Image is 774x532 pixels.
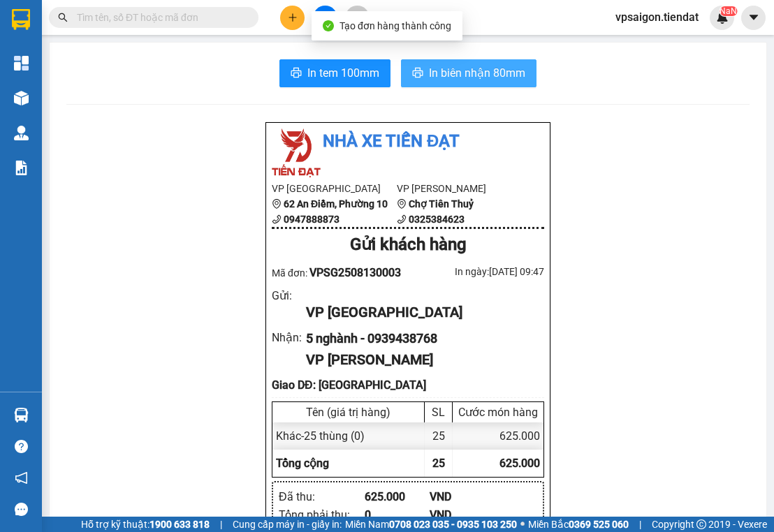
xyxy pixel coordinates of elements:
div: VND [430,506,495,524]
span: Cung cấp máy in - giấy in: [233,517,342,532]
span: printer [291,67,302,80]
span: Tạo đơn hàng thành công [339,20,451,31]
b: Chợ Tiên Thuỷ [409,198,474,209]
span: phone [272,214,282,224]
span: 625.000 [499,457,540,470]
div: [PERSON_NAME] [163,12,275,43]
span: | [639,517,641,532]
button: plus [280,6,305,30]
button: printerIn biên nhận 80mm [401,59,536,87]
b: 0947888873 [284,214,339,225]
input: Tìm tên, số ĐT hoặc mã đơn [77,10,242,25]
span: plus [288,13,298,22]
span: printer [412,67,423,80]
div: Nhận : [272,329,306,346]
img: logo.jpg [272,128,321,177]
span: environment [397,199,407,209]
div: Gửi : [272,287,306,304]
span: vpsaigon.tiendat [604,8,710,26]
span: notification [15,471,28,485]
span: Gửi: [12,12,34,27]
div: Tổng phải thu : [279,506,365,524]
span: 25 [432,457,445,470]
sup: NaN [720,6,737,16]
li: VP [PERSON_NAME] [397,181,522,196]
button: printerIn tem 100mm [279,59,390,87]
div: Mã đơn: [272,264,408,281]
span: Miền Bắc [528,517,629,532]
div: Giao DĐ: [GEOGRAPHIC_DATA] [272,376,544,394]
strong: 0369 525 060 [569,519,629,530]
strong: 1900 633 818 [149,519,210,530]
strong: 0708 023 035 - 0935 103 250 [389,519,517,530]
span: | [220,517,222,532]
div: [GEOGRAPHIC_DATA] [12,12,154,43]
span: search [58,13,68,22]
button: caret-down [741,6,766,30]
li: VP [GEOGRAPHIC_DATA] [272,181,397,196]
div: Tên (giá trị hàng) [276,406,421,419]
button: file-add [313,6,337,30]
span: VPSG2508130003 [309,266,401,279]
div: Đã thu : [279,488,365,505]
div: 625.000 [453,422,543,450]
span: Hỗ trợ kỹ thuật: [81,517,210,532]
span: phone [397,214,407,224]
div: VP [GEOGRAPHIC_DATA] [306,302,533,323]
span: In biên nhận 80mm [429,64,525,82]
img: dashboard-icon [14,56,29,71]
span: copyright [696,519,706,529]
button: aim [345,6,370,30]
span: Nhận: [163,12,197,27]
img: logo-vxr [12,9,30,30]
div: Gửi khách hàng [272,232,544,258]
span: In tem 100mm [307,64,379,82]
span: message [15,503,28,516]
span: check-circle [323,20,334,31]
b: 0325384623 [409,214,465,225]
div: VP [PERSON_NAME] [306,349,533,371]
div: Cước món hàng [456,406,540,419]
div: 625.000 [365,488,430,505]
b: 62 An Điềm, Phường 10 [284,198,388,209]
span: caret-down [747,11,760,24]
div: VND [430,488,495,505]
span: DĐ: [163,87,184,102]
span: Khác - 25 thùng (0) [276,429,365,443]
div: ngân [163,43,275,60]
div: 0939262603 [163,60,275,80]
img: warehouse-icon [14,91,29,105]
img: warehouse-icon [14,408,29,422]
span: environment [272,199,282,209]
span: càu cây da cũ [163,80,256,128]
div: 5 nghành - 0939438768 [306,329,533,348]
img: solution-icon [14,161,29,175]
div: 0 [365,506,430,524]
img: icon-new-feature [716,11,729,24]
span: Miền Nam [345,517,517,532]
li: Nhà xe Tiến Đạt [272,128,544,155]
div: SL [428,406,448,419]
div: In ngày: [DATE] 09:47 [408,264,544,279]
img: warehouse-icon [14,126,29,140]
span: Tổng cộng [276,457,329,470]
div: 25 [425,422,453,450]
span: ⚪️ [520,522,525,527]
span: question-circle [15,440,28,453]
